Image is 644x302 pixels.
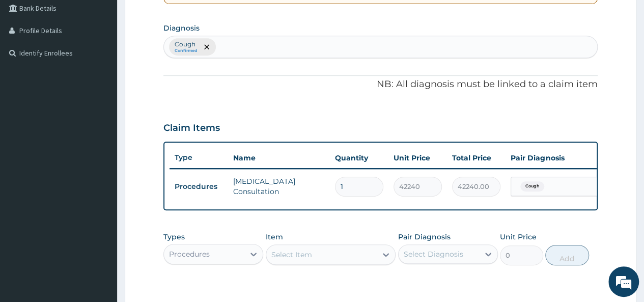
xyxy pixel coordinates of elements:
[330,148,388,168] th: Quantity
[167,5,191,30] div: Minimize live chat window
[163,233,185,241] label: Types
[163,23,200,33] label: Diagnosis
[163,78,598,91] p: NB: All diagnosis must be linked to a claim item
[228,148,330,168] th: Name
[500,232,537,242] label: Unit Price
[5,197,194,233] textarea: Type your message and hit 'Enter'
[175,40,198,48] p: Cough
[266,232,283,242] label: Item
[404,249,463,259] div: Select Diagnosis
[163,123,220,134] h3: Claim Items
[175,48,198,53] small: Confirmed
[19,51,41,76] img: d_794563401_company_1708531726252_794563401
[447,148,506,168] th: Total Price
[271,250,312,260] div: Select Item
[170,177,228,196] td: Procedures
[398,232,451,242] label: Pair Diagnosis
[59,88,141,190] span: We're online!
[520,181,544,191] span: Cough
[202,42,211,51] span: remove selection option
[545,245,589,265] button: Add
[169,249,210,259] div: Procedures
[388,148,447,168] th: Unit Price
[53,57,171,70] div: Chat with us now
[506,148,618,168] th: Pair Diagnosis
[170,148,228,167] th: Type
[228,171,330,202] td: [MEDICAL_DATA] Consultation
